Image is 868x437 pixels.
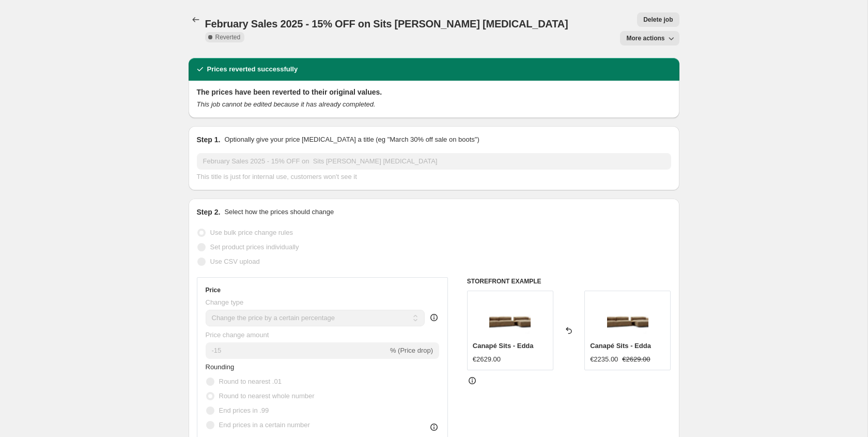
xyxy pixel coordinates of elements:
[473,354,501,365] div: €2629.00
[219,378,282,385] span: Round to nearest .01
[224,134,479,145] p: Optionally give your price [MEDICAL_DATA] a title (eg "March 30% off sale on boots")
[197,207,221,217] h2: Step 2.
[626,34,664,42] span: More actions
[473,342,534,350] span: Canapé Sits - Edda
[206,363,235,371] span: Rounding
[607,296,648,338] img: EDDA_set_armrest_109x33_element_74x109_element_114x109_element_144x168_bloom_2_teddy_brown_2_Depo...
[622,354,650,365] strike: €2629.00
[219,406,269,414] span: End prices in .99
[210,258,260,265] span: Use CSV upload
[197,100,376,108] i: This job cannot be edited because it has already completed.
[429,312,439,323] div: help
[206,342,388,359] input: -15
[637,12,679,27] button: Delete job
[206,298,244,306] span: Change type
[206,331,269,339] span: Price change amount
[224,207,334,217] p: Select how the prices should change
[590,342,651,350] span: Canapé Sits - Edda
[206,286,221,294] h3: Price
[489,296,531,338] img: EDDA_set_armrest_109x33_element_74x109_element_114x109_element_144x168_bloom_2_teddy_brown_2_Depo...
[590,354,618,365] div: €2235.00
[467,277,671,285] h6: STOREFRONT EXAMPLE
[210,229,293,236] span: Use bulk price change rules
[197,87,671,97] h2: The prices have been reverted to their original values.
[390,346,433,354] span: % (Price drop)
[643,16,673,24] span: Delete job
[219,421,310,429] span: End prices in a certain number
[210,243,299,251] span: Set product prices individually
[219,392,315,400] span: Round to nearest whole number
[205,18,568,29] span: February Sales 2025 - 15% OFF on Sits [PERSON_NAME] [MEDICAL_DATA]
[197,134,221,145] h2: Step 1.
[189,12,203,27] button: Price change jobs
[215,33,241,41] span: Reverted
[620,31,679,46] button: More actions
[207,64,298,74] h2: Prices reverted successfully
[197,153,671,170] input: 30% off holiday sale
[197,173,357,180] span: This title is just for internal use, customers won't see it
